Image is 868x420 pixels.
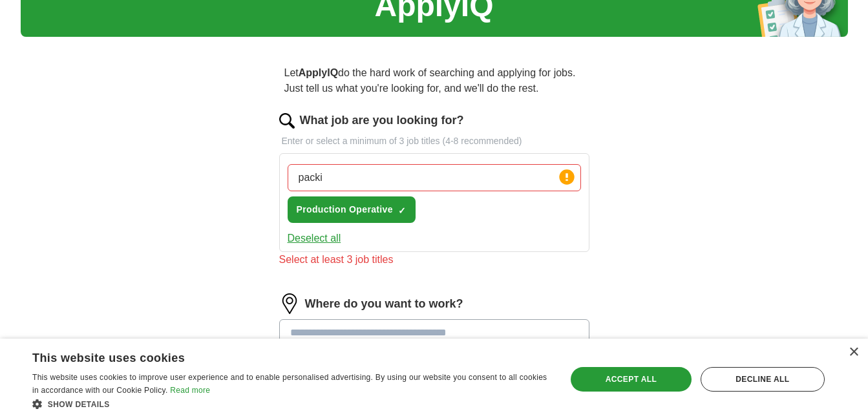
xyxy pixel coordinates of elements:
[170,386,210,395] a: Read more, opens a new window
[701,367,825,392] div: Decline all
[32,373,547,395] span: This website uses cookies to improve user experience and to enable personalised advertising. By u...
[32,397,550,410] div: Show details
[297,203,393,216] span: Production Operative
[32,346,518,366] div: This website uses cookies
[279,113,295,129] img: search.png
[288,231,341,246] button: Deselect all
[279,134,589,148] p: Enter or select a minimum of 3 job titles (4-8 recommended)
[279,293,300,314] img: location.png
[571,367,692,392] div: Accept all
[288,164,581,191] input: Type a job title and press enter
[279,252,589,268] div: Select at least 3 job titles
[279,60,589,101] p: Let do the hard work of searching and applying for jobs. Just tell us what you're looking for, an...
[299,67,338,78] strong: ApplyIQ
[398,205,406,216] span: ✓
[849,348,858,357] div: Close
[48,400,110,409] span: Show details
[305,295,463,313] label: Where do you want to work?
[300,112,464,129] label: What job are you looking for?
[288,196,416,223] button: Production Operative✓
